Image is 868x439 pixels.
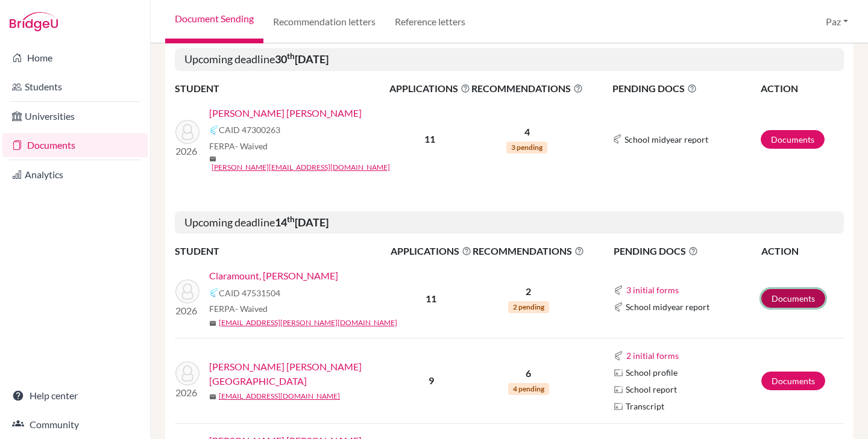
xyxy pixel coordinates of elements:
[761,372,825,390] a: Documents
[212,162,390,173] a: [PERSON_NAME][EMAIL_ADDRESS][DOMAIN_NAME]
[209,320,216,327] span: mail
[175,304,200,318] p: 2026
[175,81,389,96] th: STUDENT
[614,244,759,258] span: PENDING DOCS
[2,75,148,99] a: Students
[626,349,679,363] button: 2 initial forms
[175,385,200,400] p: 2026
[614,402,623,411] img: Parchments logo
[209,106,362,120] a: [PERSON_NAME] [PERSON_NAME]
[624,133,708,146] span: School midyear report
[219,391,340,402] a: [EMAIL_ADDRESS][DOMAIN_NAME]
[614,351,623,361] img: Common App logo
[429,375,434,386] b: 9
[820,10,854,33] button: Paz
[626,383,677,396] span: School report
[2,163,148,187] a: Analytics
[389,81,470,96] span: APPLICATIONS
[209,288,219,297] img: Common App logo
[760,81,844,96] th: ACTION
[2,104,148,128] a: Universities
[219,123,280,136] span: CAID 47300263
[626,400,664,413] span: Transcript
[612,134,622,144] img: Common App logo
[175,48,844,71] h5: Upcoming deadline
[473,284,584,299] p: 2
[626,300,709,313] span: School midyear report
[473,244,584,258] span: RECOMMENDATIONS
[471,81,583,96] span: RECOMMENDATIONS
[2,133,148,157] a: Documents
[761,289,825,308] a: Documents
[426,293,436,304] b: 11
[275,52,329,66] b: 30 [DATE]
[275,216,329,229] b: 14 [DATE]
[471,125,583,139] p: 4
[209,125,219,135] img: Common App logo
[424,133,435,145] b: 11
[209,393,216,400] span: mail
[287,51,295,61] sup: th
[209,269,338,283] a: Claramount, [PERSON_NAME]
[506,142,547,154] span: 3 pending
[626,283,679,297] button: 3 initial forms
[175,279,200,304] img: Claramount, Fiorella Esther
[175,120,200,144] img: Sandoval Cañas Prieto, Mariana
[2,384,148,408] a: Help center
[2,46,148,70] a: Home
[473,366,584,381] p: 6
[175,211,844,234] h5: Upcoming deadline
[761,243,844,259] th: ACTION
[761,130,825,149] a: Documents
[209,360,398,388] a: [PERSON_NAME] [PERSON_NAME][GEOGRAPHIC_DATA]
[209,302,268,315] span: FERPA
[175,243,390,259] th: STUDENT
[235,141,268,151] span: - Waived
[614,302,623,312] img: Common App logo
[2,413,148,437] a: Community
[10,12,58,31] img: Bridge-U
[626,366,678,379] span: School profile
[219,317,397,328] a: [EMAIL_ADDRESS][PERSON_NAME][DOMAIN_NAME]
[287,214,295,224] sup: th
[614,285,623,295] img: Common App logo
[175,144,200,158] p: 2026
[508,383,549,395] span: 4 pending
[391,244,471,258] span: APPLICATIONS
[209,140,268,152] span: FERPA
[508,301,549,313] span: 2 pending
[235,304,268,314] span: - Waived
[612,81,759,96] span: PENDING DOCS
[219,287,280,299] span: CAID 47531504
[175,361,200,385] img: Díaz Salazar, Sofia
[614,385,623,394] img: Parchments logo
[614,368,623,378] img: Parchments logo
[209,155,216,163] span: mail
